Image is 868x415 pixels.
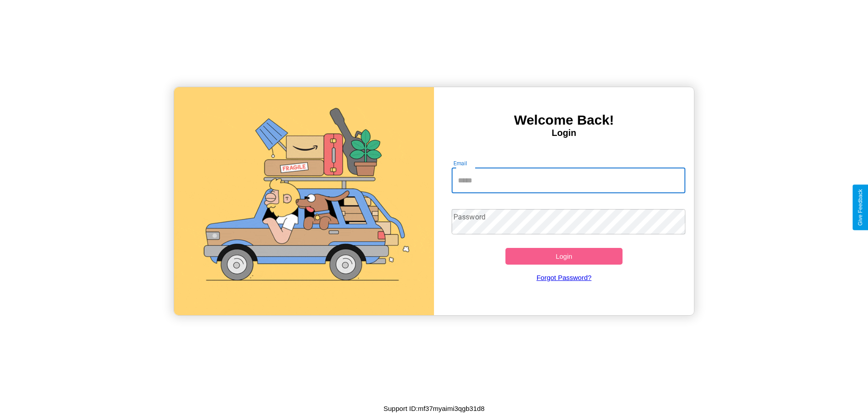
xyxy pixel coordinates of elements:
button: Login [505,248,623,265]
a: Forgot Password? [447,265,681,290]
h4: Login [434,128,694,138]
div: Give Feedback [857,189,863,226]
label: Email [453,159,467,167]
h3: Welcome Back! [434,112,694,128]
p: Support ID: mf37myaimi3qgb31d8 [383,402,484,415]
img: gif [174,87,434,315]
